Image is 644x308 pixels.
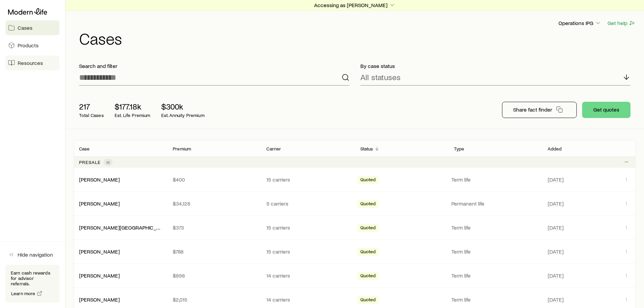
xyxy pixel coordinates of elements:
[266,296,349,303] p: 14 carriers
[18,60,43,66] span: Resources
[161,113,205,118] p: Est. Annuity Premium
[360,273,376,280] span: Quoted
[266,146,281,151] p: Carrier
[451,248,540,255] p: Term life
[115,102,150,111] p: $177.18k
[79,200,120,207] div: [PERSON_NAME]
[451,176,540,183] p: Term life
[173,176,256,183] p: $400
[79,272,120,279] a: [PERSON_NAME]
[502,102,577,118] button: Share fact finder
[360,249,376,256] span: Quoted
[454,146,464,151] p: Type
[161,102,205,111] p: $300k
[266,176,349,183] p: 15 carriers
[513,106,552,113] p: Share fact finder
[173,200,256,207] p: $34,128
[548,224,564,231] span: [DATE]
[548,146,562,151] p: Added
[360,146,373,151] p: Status
[266,248,349,255] p: 15 carriers
[79,200,120,207] a: [PERSON_NAME]
[173,296,256,303] p: $2,015
[360,72,401,82] p: All statuses
[173,248,256,255] p: $788
[548,272,564,279] span: [DATE]
[79,272,120,279] div: [PERSON_NAME]
[79,176,120,183] div: [PERSON_NAME]
[106,160,110,165] span: 18
[5,55,59,70] a: Resources
[360,225,376,232] span: Quoted
[558,20,601,26] p: Operations IPG
[18,24,32,31] span: Cases
[79,146,90,151] p: Case
[79,224,170,231] a: [PERSON_NAME][GEOGRAPHIC_DATA]
[79,176,120,183] a: [PERSON_NAME]
[266,200,349,207] p: 5 carriers
[79,248,120,255] div: [PERSON_NAME]
[11,291,35,296] span: Learn more
[548,296,564,303] span: [DATE]
[79,113,104,118] p: Total Cases
[548,200,564,207] span: [DATE]
[79,248,120,255] a: [PERSON_NAME]
[79,224,162,231] div: [PERSON_NAME][GEOGRAPHIC_DATA]
[548,176,564,183] span: [DATE]
[451,296,540,303] p: Term life
[558,19,602,27] button: Operations IPG
[5,20,59,35] a: Cases
[11,270,54,286] p: Earn cash rewards for advisor referrals.
[5,247,59,262] button: Hide navigation
[266,272,349,279] p: 14 carriers
[607,19,636,27] button: Get help
[173,224,256,231] p: $373
[582,102,630,118] button: Get quotes
[360,177,376,184] span: Quoted
[451,272,540,279] p: Term life
[5,38,59,53] a: Products
[173,146,191,151] p: Premium
[360,297,376,304] span: Quoted
[5,265,59,303] div: Earn cash rewards for advisor referrals.Learn more
[79,296,120,303] a: [PERSON_NAME]
[79,102,104,111] p: 217
[79,63,350,69] p: Search and filter
[451,224,540,231] p: Term life
[79,30,636,46] h1: Cases
[548,248,564,255] span: [DATE]
[266,224,349,231] p: 15 carriers
[360,63,631,69] p: By case status
[18,251,53,258] span: Hide navigation
[451,200,540,207] p: Permanent life
[79,160,101,165] p: Presale
[18,42,39,49] span: Products
[173,272,256,279] p: $898
[115,113,150,118] p: Est. Life Premium
[314,2,396,8] p: Accessing as [PERSON_NAME]
[360,201,376,208] span: Quoted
